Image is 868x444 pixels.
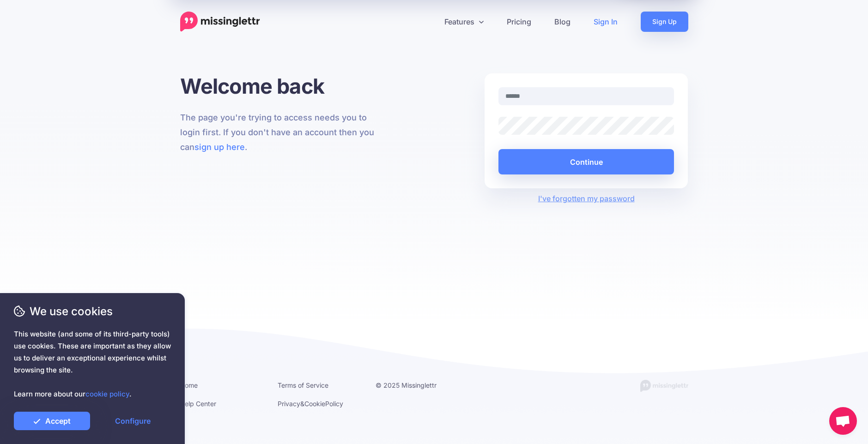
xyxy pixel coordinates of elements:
a: Configure [95,412,171,430]
a: cookie policy [85,390,129,398]
a: Otwarty czat [829,407,857,435]
li: & Policy [278,398,362,409]
a: sign up here [194,142,245,152]
li: © 2025 Missinglettr [376,379,460,391]
a: Sign In [582,12,629,32]
a: Terms of Service [278,381,328,389]
span: This website (and some of its third-party tools) use cookies. These are important as they allow u... [14,328,171,400]
a: Sign Up [641,12,688,32]
p: The page you're trying to access needs you to login first. If you don't have an account then you ... [180,110,384,155]
a: Cookie [304,400,325,408]
a: Privacy [278,400,300,408]
a: Blog [543,12,582,32]
a: Accept [14,412,90,430]
button: Continue [498,149,674,174]
a: I've forgotten my password [538,194,635,203]
a: Pricing [495,12,543,32]
a: Features [433,12,495,32]
a: Help Center [180,400,216,408]
span: We use cookies [14,303,171,319]
h1: Welcome back [180,73,384,99]
a: Home [180,381,198,389]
